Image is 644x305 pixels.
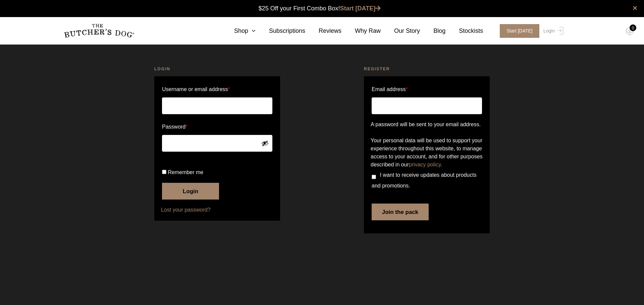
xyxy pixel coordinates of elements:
button: Show password [261,140,269,147]
label: Password [162,122,272,132]
input: Remember me [162,170,166,174]
input: I want to receive updates about products and promotions. [372,175,376,179]
a: Blog [420,26,445,35]
p: A password will be sent to your email address. [371,121,483,129]
a: close [633,4,637,12]
a: Our Story [381,26,420,35]
button: Join the pack [372,204,429,220]
a: Shop [221,26,256,35]
span: I want to receive updates about products and promotions. [372,172,477,188]
a: Reviews [305,26,341,35]
h2: Login [154,66,280,72]
a: Why Raw [341,26,381,35]
a: Start [DATE] [340,5,381,12]
div: 0 [630,24,636,31]
a: Subscriptions [256,26,305,35]
a: Lost your password? [161,206,273,214]
span: Remember me [168,169,203,175]
img: TBD_Cart-Empty.png [626,27,634,35]
label: Username or email address [162,84,272,95]
a: privacy policy [409,162,441,167]
button: Login [162,183,219,200]
p: Your personal data will be used to support your experience throughout this website, to manage acc... [371,137,483,169]
a: Start [DATE] [493,24,542,38]
label: Email address [372,84,408,95]
a: Login [542,24,563,38]
span: Start [DATE] [500,24,539,38]
h2: Register [364,66,490,72]
a: Stockists [445,26,483,35]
